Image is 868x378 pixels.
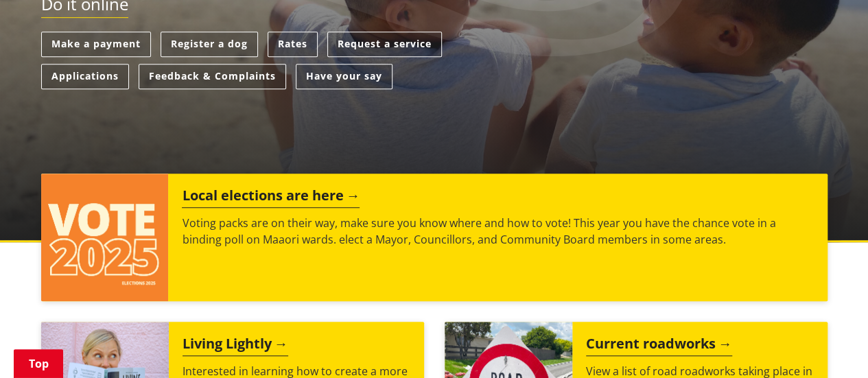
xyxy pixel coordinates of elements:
[183,335,288,356] h2: Living Lightly
[586,335,732,356] h2: Current roadworks
[41,64,129,89] a: Applications
[41,174,828,301] a: Local elections are here Voting packs are on their way, make sure you know where and how to vote!...
[296,64,392,89] a: Have your say
[182,215,813,248] p: Voting packs are on their way, make sure you know where and how to vote! This year you have the c...
[268,32,318,57] a: Rates
[41,174,169,301] img: Vote 2025
[41,32,151,57] a: Make a payment
[139,64,286,89] a: Feedback & Complaints
[14,349,63,378] a: Top
[161,32,258,57] a: Register a dog
[182,187,360,208] h2: Local elections are here
[327,32,442,57] a: Request a service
